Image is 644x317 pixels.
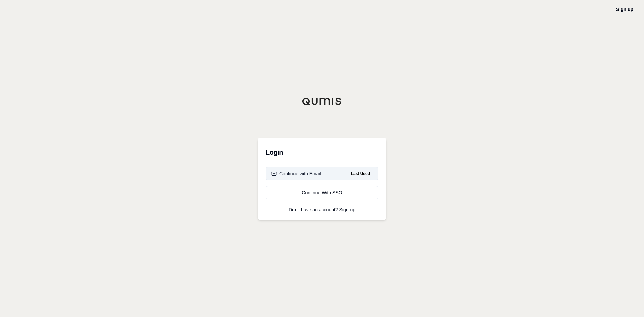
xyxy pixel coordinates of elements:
[271,189,373,196] div: Continue With SSO
[302,97,342,105] img: Qumis
[616,7,633,12] a: Sign up
[266,167,378,180] button: Continue with EmailLast Used
[266,207,378,212] p: Don't have an account?
[266,186,378,199] a: Continue With SSO
[271,170,321,177] div: Continue with Email
[348,170,373,178] span: Last Used
[266,146,378,159] h3: Login
[339,207,355,212] a: Sign up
